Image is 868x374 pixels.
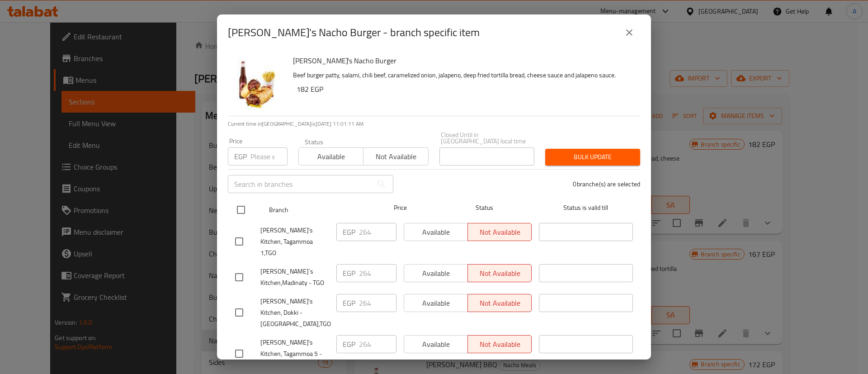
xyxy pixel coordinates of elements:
[343,339,355,350] p: EGP
[363,147,428,166] button: Not available
[618,22,640,43] button: close
[269,204,363,216] span: Branch
[359,264,396,282] input: Please enter price
[293,54,633,67] h6: [PERSON_NAME]'s Nacho Burger
[228,175,373,193] input: Search in branches
[359,294,396,312] input: Please enter price
[370,202,430,213] span: Price
[302,150,360,163] span: Available
[343,268,355,279] p: EGP
[228,25,480,40] h2: [PERSON_NAME]'s Nacho Burger - branch specific item
[260,296,329,330] span: [PERSON_NAME]'s Kitchen, Dokki - [GEOGRAPHIC_DATA],TGO
[359,335,396,353] input: Please enter price
[343,298,355,308] p: EGP
[297,83,633,95] h6: 182 EGP
[367,150,425,163] span: Not available
[228,120,640,128] p: Current time in [GEOGRAPHIC_DATA] is [DATE] 11:01:11 AM
[573,180,640,189] p: 0 branche(s) are selected
[234,151,247,162] p: EGP
[228,54,286,112] img: Willy's Nacho Burger
[250,147,288,166] input: Please enter price
[359,223,396,241] input: Please enter price
[293,70,633,81] p: Beef burger patty, salami, chili beef, caramelized onion, jalapeno, deep fried tortilla bread, ch...
[545,149,640,166] button: Bulk update
[539,202,633,213] span: Status is valid till
[260,337,329,371] span: [PERSON_NAME]'s Kitchen, Tagammoa 5 - Banks Center,TGO
[298,147,363,166] button: Available
[552,151,633,163] span: Bulk update
[260,225,329,259] span: [PERSON_NAME]'s Kitchen, Tagammoa 1,TGO
[438,202,532,213] span: Status
[343,227,355,237] p: EGP
[260,266,329,289] span: [PERSON_NAME]`s Kitchen,Madinaty - TGO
